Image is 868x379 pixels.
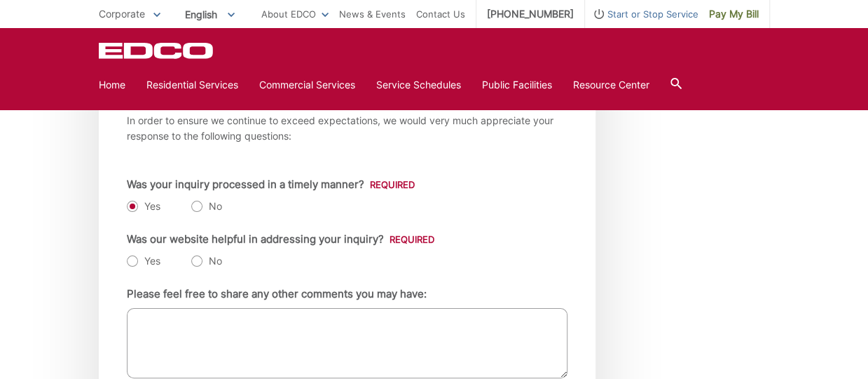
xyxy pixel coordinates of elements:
a: Public Facilities [482,77,552,93]
label: No [191,254,222,268]
label: Was our website helpful in addressing your inquiry? [127,233,434,246]
a: About EDCO [261,6,329,22]
a: EDCD logo. Return to the homepage. [99,42,215,59]
a: Home [99,77,125,93]
label: Please feel free to share any other comments you may have: [127,288,427,300]
a: News & Events [339,6,406,22]
a: Service Schedules [376,77,461,93]
a: Residential Services [146,77,238,93]
label: Yes [127,254,160,268]
span: Corporate [99,8,145,20]
p: In order to ensure we continue to exceed expectations, we would very much appreciate your respons... [127,113,567,144]
label: No [191,199,222,213]
label: Was your inquiry processed in a timely manner? [127,178,415,191]
a: Resource Center [573,77,649,93]
span: English [174,3,245,26]
label: Yes [127,199,160,213]
a: Contact Us [416,6,465,22]
a: Commercial Services [259,77,355,93]
span: Pay My Bill [709,6,759,22]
